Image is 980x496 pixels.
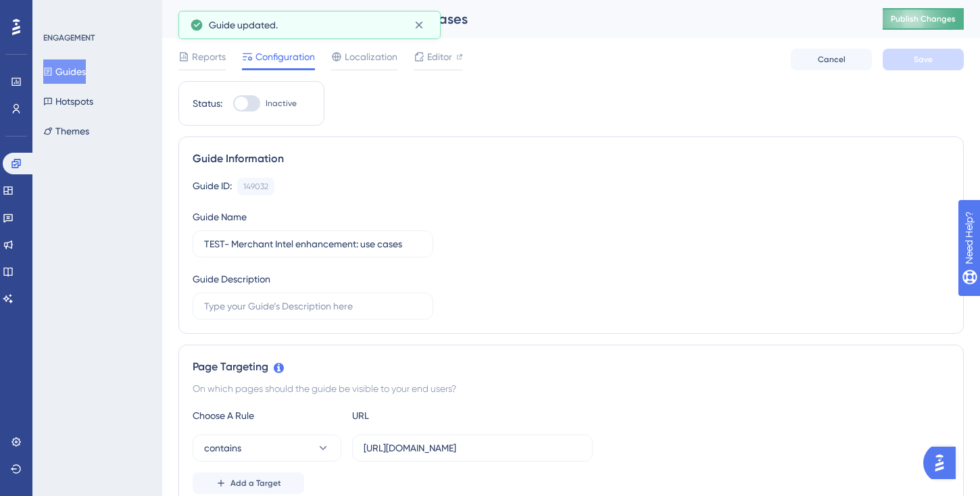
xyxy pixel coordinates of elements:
[43,89,93,114] button: Hotspots
[193,407,341,424] div: Choose A Rule
[192,49,226,65] span: Reports
[255,49,315,65] span: Configuration
[352,407,501,424] div: URL
[891,14,956,24] span: Publish Changes
[427,49,452,65] span: Editor
[345,49,397,65] span: Localization
[32,3,84,20] span: Need Help?
[883,8,964,30] button: Publish Changes
[791,49,872,70] button: Cancel
[883,49,964,70] button: Save
[923,443,964,483] iframe: UserGuiding AI Assistant Launcher
[266,98,297,109] span: Inactive
[204,440,241,456] span: contains
[914,54,933,65] span: Save
[193,178,232,195] div: Guide ID:
[193,151,950,167] div: Guide Information
[43,32,95,43] div: ENGAGEMENT
[193,380,950,397] div: On which pages should the guide be visible to your end users?
[230,478,281,489] span: Add a Target
[193,472,304,494] button: Add a Target
[43,59,86,84] button: Guides
[178,9,849,28] div: TEST- Merchant Intel enhancement: use cases
[204,237,422,251] input: Type your Guide’s Name here
[243,181,268,192] div: 149032
[364,441,581,455] input: yourwebsite.com/path
[193,435,341,462] button: contains
[193,271,270,287] div: Guide Description
[193,209,247,225] div: Guide Name
[193,95,222,111] div: Status:
[818,54,846,65] span: Cancel
[193,359,950,375] div: Page Targeting
[43,119,89,143] button: Themes
[204,299,422,314] input: Type your Guide’s Description here
[209,17,278,33] span: Guide updated.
